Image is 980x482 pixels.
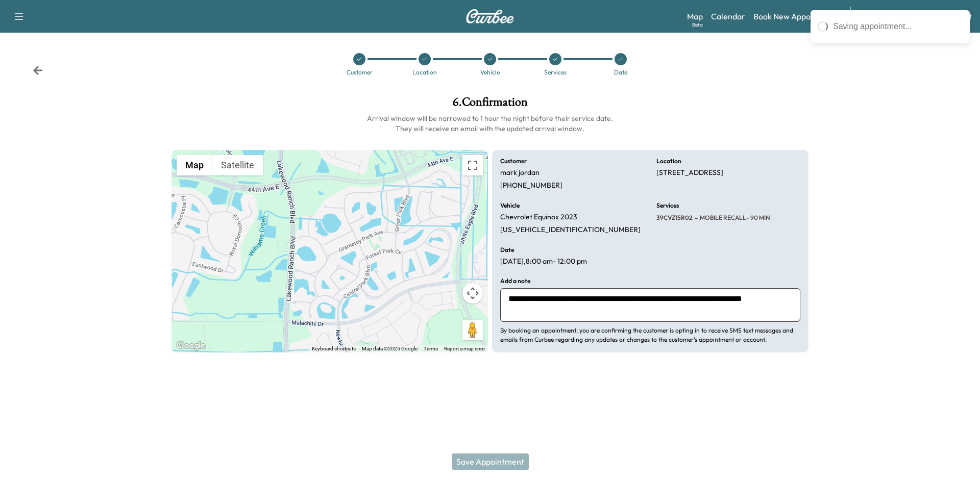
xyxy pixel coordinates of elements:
[174,339,208,352] a: Open this area in Google Maps (opens a new window)
[692,21,703,29] div: Beta
[500,225,641,235] p: [US_VEHICLE_IDENTIFICATION_NUMBER]
[462,155,483,175] button: Toggle fullscreen view
[656,214,693,222] span: 39CVZ15R02
[500,202,520,209] h6: Vehicle
[312,345,356,352] button: Keyboard shortcuts
[500,326,800,344] p: By booking an appointment, you are confirming the customer is opting in to receive SMS text messa...
[698,214,770,222] span: MOBILE RECALL- 90 MIN
[656,158,681,164] h6: Location
[500,278,530,284] h6: Add a note
[656,168,723,177] p: [STREET_ADDRESS]
[500,213,577,222] p: Chevrolet Equinox 2023
[362,346,418,351] span: Map data ©2025 Google
[462,320,483,340] button: Drag Pegman onto the map to open Street View
[412,69,437,75] div: Location
[444,346,485,351] a: Report a map error
[347,69,373,75] div: Customer
[33,65,43,75] div: Back
[500,168,540,177] p: mark jordan
[465,9,514,23] img: Curbee Logo
[544,69,567,75] div: Services
[687,10,703,22] a: MapBeta
[711,10,745,22] a: Calendar
[753,10,840,22] a: Book New Appointment
[462,283,483,303] button: Map camera controls
[656,202,679,209] h6: Services
[174,339,208,352] img: Google
[212,155,263,175] button: Show satellite imagery
[500,257,587,266] p: [DATE] , 8:00 am - 12:00 pm
[177,155,212,175] button: Show street map
[171,96,808,113] h1: 6 . Confirmation
[833,20,963,33] div: Saving appointment...
[500,181,562,190] p: [PHONE_NUMBER]
[480,69,500,75] div: Vehicle
[500,158,527,164] h6: Customer
[500,247,514,253] h6: Date
[693,213,698,223] span: -
[424,346,438,351] a: Terms (opens in new tab)
[171,113,808,134] h6: Arrival window will be narrowed to 1 hour the night before their service date. They will receive ...
[614,69,627,75] div: Date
